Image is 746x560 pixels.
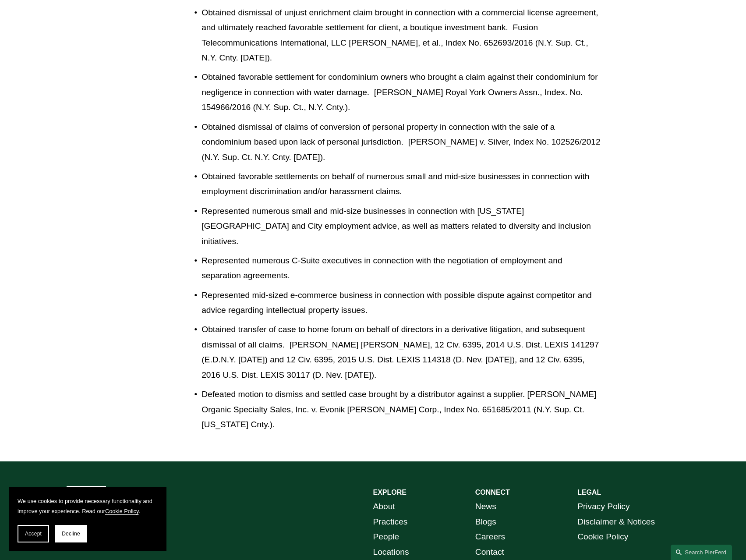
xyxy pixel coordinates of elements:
a: Contact [475,545,504,560]
p: Represented numerous small and mid-size businesses in connection with [US_STATE][GEOGRAPHIC_DATA]... [202,204,603,249]
a: Blogs [475,514,496,530]
p: Defeated motion to dismiss and settled case brought by a distributor against a supplier. [PERSON_... [202,387,603,432]
button: Accept [18,525,49,542]
strong: EXPLORE [373,489,407,496]
a: Cookie Policy [105,508,139,514]
a: Disclaimer & Notices [577,514,655,530]
p: Obtained dismissal of unjust enrichment claim brought in connection with a commercial license agr... [202,5,603,66]
p: Obtained favorable settlements on behalf of numerous small and mid-size businesses in connection ... [202,169,603,199]
p: Represented numerous C-Suite executives in connection with the negotiation of employment and sepa... [202,253,603,284]
strong: LEGAL [577,489,601,496]
a: Search this site [671,545,732,560]
a: News [475,499,496,514]
a: Locations [373,545,409,560]
a: Careers [475,529,505,545]
span: Decline [62,531,80,537]
a: Cookie Policy [577,529,628,545]
p: Represented mid-sized e-commerce business in connection with possible dispute against competitor ... [202,288,603,318]
p: Obtained dismissal of claims of conversion of personal property in connection with the sale of a ... [202,120,603,165]
span: Accept [25,531,42,537]
a: About [373,499,395,514]
section: Cookie banner [9,487,166,551]
button: Decline [55,525,87,542]
p: We use cookies to provide necessary functionality and improve your experience. Read our . [18,496,158,516]
p: Obtained favorable settlement for condominium owners who brought a claim against their condominiu... [202,70,603,115]
a: Practices [373,514,408,530]
a: People [373,529,400,545]
strong: CONNECT [475,489,510,496]
a: Privacy Policy [577,499,629,514]
p: Obtained transfer of case to home forum on behalf of directors in a derivative litigation, and su... [202,322,603,383]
